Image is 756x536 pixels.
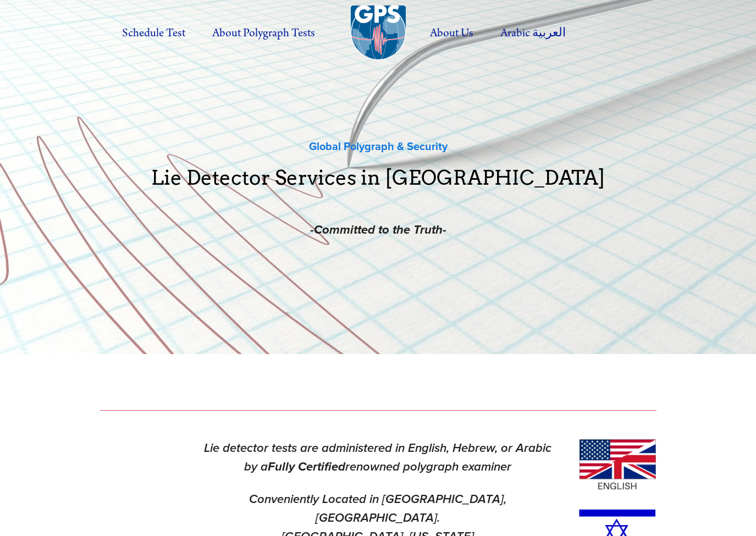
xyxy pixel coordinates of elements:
[418,18,485,48] label: About Us
[351,5,406,60] img: Global Polygraph & Security
[200,18,328,48] label: About Polygraph Tests
[309,138,448,154] strong: Global Polygraph & Security
[110,18,197,48] a: Schedule Test
[310,223,446,238] em: -Committed to the Truth-
[268,460,345,475] em: Fully Certified
[488,18,578,48] label: Arabic العربية
[100,168,656,207] h1: Lie Detector Services in [GEOGRAPHIC_DATA]
[345,460,511,474] em: renowned polygraph examiner
[204,441,551,474] em: Lie detector tests are administered in English, Hebrew, or Arabic by a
